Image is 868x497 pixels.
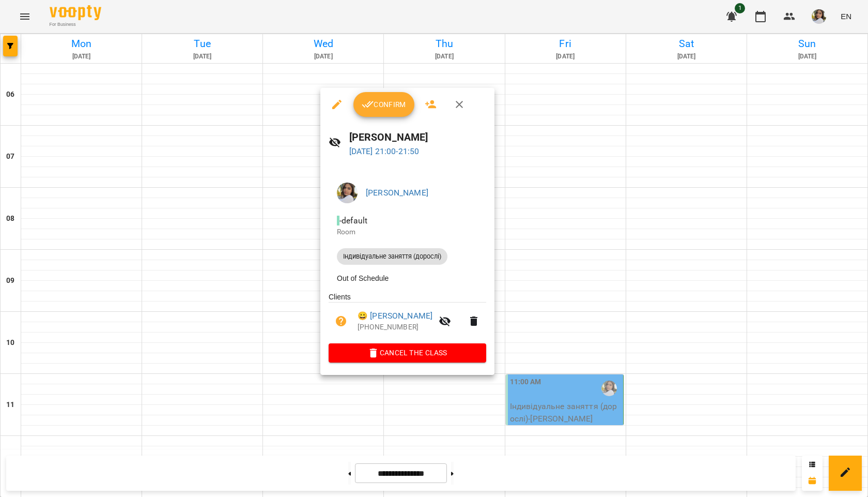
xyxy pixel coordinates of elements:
img: 190f836be431f48d948282a033e518dd.jpg [337,183,358,203]
span: Confirm [362,98,406,111]
a: 😀 [PERSON_NAME] [358,310,432,322]
p: Room [337,227,478,237]
li: Out of Schedule [329,269,486,288]
p: [PHONE_NUMBER] [358,322,432,333]
span: - default [337,216,369,225]
a: [DATE] 21:00-21:50 [349,146,420,156]
button: Cancel the class [329,343,486,362]
span: Індивідуальне заняття (дорослі) [337,252,447,261]
a: [PERSON_NAME] [366,188,428,198]
ul: Clients [329,292,486,343]
button: Confirm [353,92,414,117]
h6: [PERSON_NAME] [349,129,486,145]
span: Cancel the class [337,347,478,359]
